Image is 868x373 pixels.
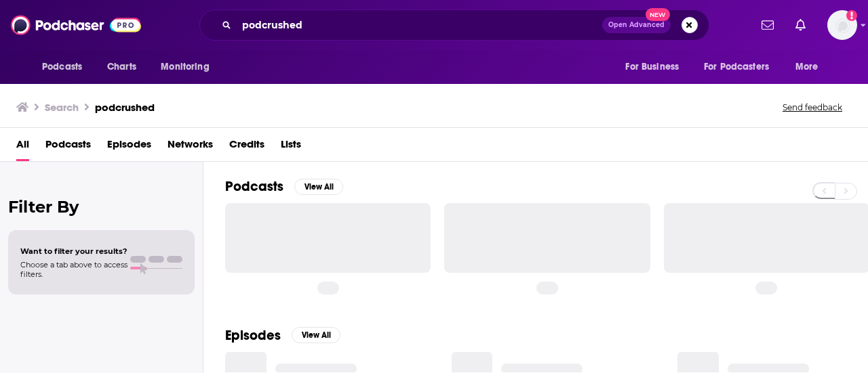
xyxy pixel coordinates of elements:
h2: Episodes [225,327,281,344]
button: Send feedback [778,102,846,113]
a: Show notifications dropdown [790,14,811,37]
button: open menu [33,54,100,80]
span: Logged in as sydneymorris_books [827,10,857,40]
span: For Podcasters [704,58,769,76]
h3: podcrushed [95,101,155,114]
a: Charts [98,54,144,80]
a: Lists [281,133,301,161]
h2: Podcasts [225,178,283,195]
span: Choose a tab above to access filters. [20,260,127,279]
button: View All [294,179,343,195]
input: Search podcasts, credits, & more... [237,14,602,36]
a: All [16,133,29,161]
button: open menu [786,54,835,80]
button: open menu [616,54,696,80]
button: open menu [151,54,226,80]
a: Credits [229,133,264,161]
span: Charts [107,58,136,76]
button: Open AdvancedNew [602,17,671,33]
span: Open Advanced [608,22,665,28]
h3: Search [45,101,79,114]
a: PodcastsView All [225,178,343,195]
span: New [646,8,670,21]
h2: Filter By [8,197,195,217]
span: Podcasts [42,58,82,76]
div: Search podcasts, credits, & more... [199,9,709,41]
img: Podchaser - Follow, Share and Rate Podcasts [11,12,141,38]
img: User Profile [827,10,857,40]
button: View All [292,327,340,343]
a: Episodes [107,133,151,161]
span: For Business [625,58,679,76]
a: Show notifications dropdown [756,14,779,37]
a: Podcasts [45,133,91,161]
a: EpisodesView All [225,327,340,344]
span: Want to filter your results? [20,246,127,256]
button: open menu [695,54,789,80]
button: Show profile menu [827,10,857,40]
span: More [795,58,818,76]
span: Monitoring [161,58,209,76]
a: Networks [167,133,213,161]
svg: Add a profile image [846,10,857,21]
